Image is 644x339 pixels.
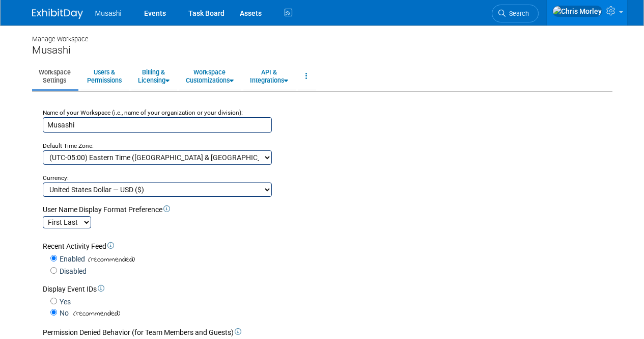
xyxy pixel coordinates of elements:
div: User Name Display Format Preference [43,204,609,215]
span: (recommended) [70,308,120,319]
span: (recommended) [85,254,135,265]
img: Chris Morley [552,6,602,17]
span: Musashi [95,9,122,17]
small: Name of your Workspace (i.e., name of your organization or your division): [43,109,243,116]
span: Search [506,10,529,17]
a: Users &Permissions [80,64,128,89]
a: Search [492,5,539,22]
img: ExhibitDay [32,9,83,19]
a: API &Integrations [243,64,295,89]
div: Display Event IDs [43,284,609,294]
div: Manage Workspace [32,25,612,44]
input: Name of your organization [43,117,272,133]
a: Billing &Licensing [131,64,176,89]
label: Enabled [57,254,85,264]
label: Yes [57,297,71,307]
div: Musashi [32,44,612,57]
small: Default Time Zone: [43,142,94,149]
a: WorkspaceSettings [32,64,77,89]
div: Permission Denied Behavior (for Team Members and Guests) [43,327,609,337]
label: No [57,308,69,318]
label: Disabled [57,266,87,276]
small: Currency: [43,174,69,181]
a: WorkspaceCustomizations [179,64,240,89]
div: Recent Activity Feed [43,241,609,251]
